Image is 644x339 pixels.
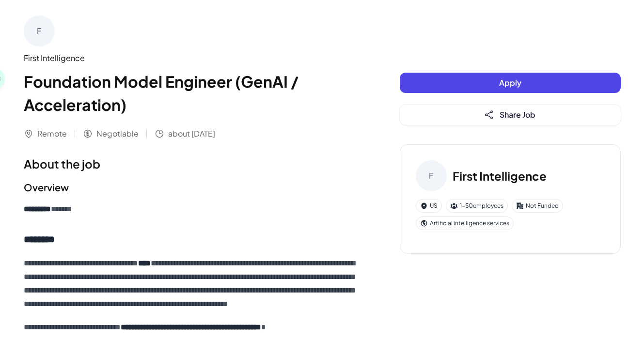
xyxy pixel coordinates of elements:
span: Share Job [500,109,535,120]
span: Remote [37,128,67,139]
span: about [DATE] [168,128,215,139]
span: Apply [499,77,521,88]
div: F [24,15,55,46]
button: Apply [400,73,621,93]
div: Artificial intelligence services [416,216,514,230]
h2: Overview [24,180,361,195]
div: US [416,199,442,213]
h1: Foundation Model Engineer (GenAI / Acceleration) [24,70,361,116]
h3: First Intelligence [453,167,547,185]
div: 1-50 employees [446,199,508,213]
div: First Intelligence [24,52,361,64]
div: Not Funded [512,199,563,213]
h1: About the job [24,155,361,172]
div: F [416,160,447,191]
button: Share Job [400,105,621,125]
span: Negotiable [96,128,139,139]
